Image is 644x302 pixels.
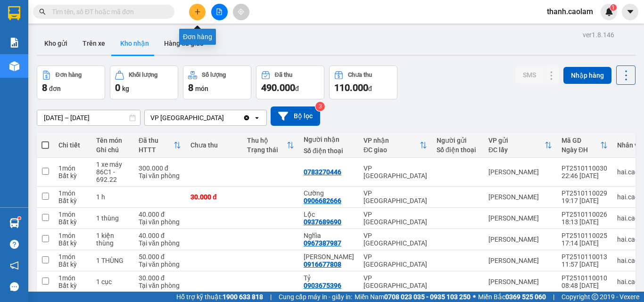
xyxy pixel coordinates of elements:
[304,168,341,176] div: 0783270446
[58,253,87,261] div: 1 món
[52,7,163,17] input: Tìm tên, số ĐT hoặc mã đơn
[561,239,608,247] div: 17:14 [DATE]
[9,61,19,71] img: warehouse-icon
[96,146,129,154] div: Ghi chú
[368,85,372,92] span: đ
[139,274,181,282] div: 30.000 đ
[58,232,87,239] div: 1 món
[363,137,420,144] div: VP nhận
[473,295,476,299] span: ⚪️
[275,72,292,78] div: Đã thu
[58,239,87,247] div: Bất kỳ
[8,6,20,20] img: logo-vxr
[247,146,287,154] div: Trạng thái
[190,193,238,201] div: 30.000 đ
[304,239,341,247] div: 0967387987
[488,278,552,286] div: [PERSON_NAME]
[561,137,600,144] div: Mã GD
[242,133,299,158] th: Toggle SortBy
[437,137,479,144] div: Người gửi
[96,161,129,183] div: 1 xe máy 86C1 - 692.22
[96,278,129,286] div: 1 cục
[134,133,186,158] th: Toggle SortBy
[18,217,21,220] sup: 1
[58,197,87,204] div: Bất kỳ
[561,218,608,226] div: 18:13 [DATE]
[10,240,19,249] span: question-circle
[96,232,129,247] div: 1 kiện thùng
[561,211,608,218] div: PT2510110026
[270,292,272,302] span: |
[58,274,87,282] div: 1 món
[37,110,140,125] input: Select a date range.
[96,193,129,201] div: 1 h
[304,253,354,261] div: chị Châu
[304,189,354,197] div: Cường
[190,141,238,149] div: Chưa thu
[363,274,427,289] div: VP [GEOGRAPHIC_DATA]
[113,32,157,55] button: Kho nhận
[58,164,87,172] div: 1 món
[515,66,544,83] button: SMS
[139,211,181,218] div: 40.000 đ
[96,214,129,222] div: 1 thùng
[56,72,82,78] div: Đơn hàng
[304,218,341,226] div: 0937689690
[363,211,427,226] div: VP [GEOGRAPHIC_DATA]
[225,113,226,122] input: Selected VP Sài Gòn.
[304,211,354,218] div: Lộc
[139,253,181,261] div: 50.000 đ
[115,82,120,93] span: 0
[247,137,287,144] div: Thu hộ
[271,106,320,126] button: Bộ lọc
[188,82,193,93] span: 8
[488,257,552,264] div: [PERSON_NAME]
[256,65,324,99] button: Đã thu490.000đ
[179,29,216,45] div: Đơn hàng
[58,282,87,289] div: Bất kỳ
[223,293,263,301] strong: 1900 633 818
[553,292,554,302] span: |
[295,85,299,92] span: đ
[279,292,352,302] span: Cung cấp máy in - giấy in:
[304,197,341,204] div: 0906682666
[561,164,608,172] div: PT2510110030
[150,113,224,122] div: VP [GEOGRAPHIC_DATA]
[9,218,19,228] img: warehouse-icon
[42,82,47,93] span: 8
[10,261,19,270] span: notification
[194,8,201,15] span: plus
[304,282,341,289] div: 0903675396
[363,146,420,154] div: ĐC giao
[557,133,612,158] th: Toggle SortBy
[39,8,46,15] span: search
[592,294,598,300] span: copyright
[348,72,372,78] div: Chưa thu
[58,189,87,197] div: 1 món
[605,8,613,16] img: icon-new-feature
[37,65,105,99] button: Đơn hàng8đơn
[363,189,427,204] div: VP [GEOGRAPHIC_DATA]
[122,85,129,92] span: kg
[583,30,614,40] div: ver 1.8.146
[58,218,87,226] div: Bất kỳ
[437,146,479,154] div: Số điện thoại
[139,239,181,247] div: Tại văn phòng
[176,292,263,302] span: Hỗ trợ kỹ thuật:
[75,32,113,55] button: Trên xe
[488,193,552,201] div: [PERSON_NAME]
[139,282,181,289] div: Tại văn phòng
[58,172,87,180] div: Bất kỳ
[505,293,546,301] strong: 0369 525 060
[563,67,611,84] button: Nhập hàng
[334,82,368,93] span: 110.000
[195,85,208,92] span: món
[622,4,638,20] button: caret-down
[626,8,635,16] span: caret-down
[139,218,181,226] div: Tại văn phòng
[561,172,608,180] div: 22:46 [DATE]
[315,102,325,111] sup: 3
[139,146,173,154] div: HTTT
[202,72,226,78] div: Số lượng
[58,211,87,218] div: 1 món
